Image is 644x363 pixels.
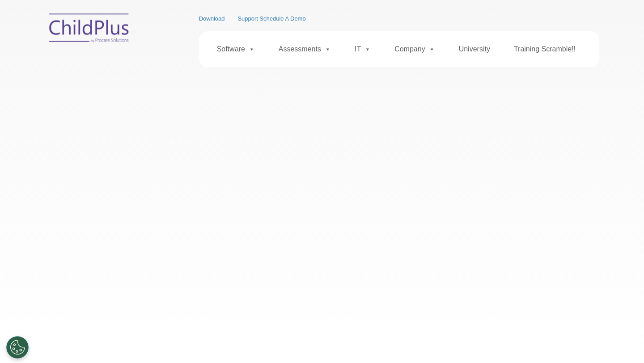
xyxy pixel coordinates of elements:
a: Assessments [270,40,340,58]
a: Support [237,15,258,22]
a: University [450,40,499,58]
a: Schedule A Demo [259,15,305,22]
a: IT [346,40,380,58]
a: Training Scramble!! [505,40,585,58]
button: Cookies Settings [6,336,29,359]
a: Company [386,40,444,58]
a: Software [208,40,264,58]
img: ChildPlus by Procare Solutions [45,7,134,52]
font: | [199,15,306,22]
a: Download [199,15,225,22]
